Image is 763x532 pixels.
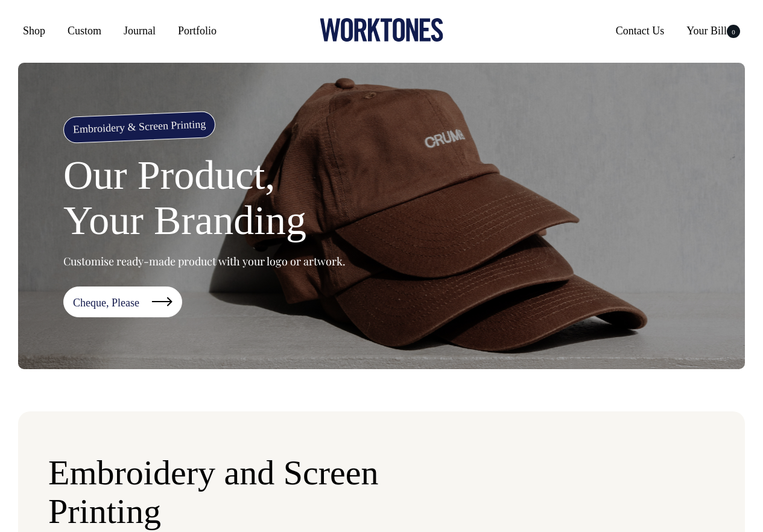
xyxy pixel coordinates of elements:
[18,20,50,42] a: Shop
[173,20,221,42] a: Portfolio
[48,454,395,531] h2: Embroidery and Screen Printing
[63,153,346,243] h1: Our Product, Your Branding
[611,20,670,42] a: Contact Us
[63,111,216,144] h4: Embroidery & Screen Printing
[119,20,160,42] a: Journal
[682,20,745,42] a: Your Bill0
[63,287,182,318] a: Cheque, Please
[63,20,106,42] a: Custom
[727,25,740,38] span: 0
[63,254,346,268] p: Customise ready-made product with your logo or artwork.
